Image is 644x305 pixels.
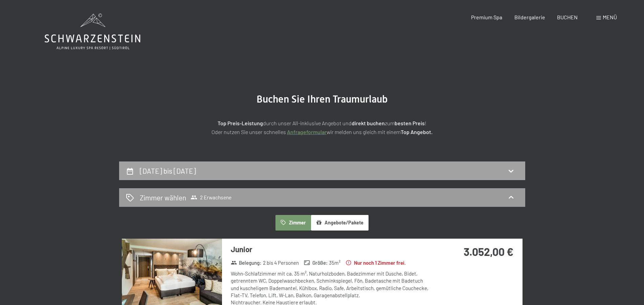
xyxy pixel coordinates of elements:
[603,14,617,20] span: Menü
[275,215,311,231] button: Zimmer
[191,194,231,201] span: 2 Erwachsene
[311,215,369,231] button: Angebote/Pakete
[346,259,406,266] strong: Nur noch 1 Zimmer frei.
[329,259,340,266] span: 35 m²
[557,14,578,20] a: BUCHEN
[471,14,502,20] a: Premium Spa
[514,14,545,20] a: Bildergalerie
[401,129,432,135] strong: Top Angebot.
[153,119,491,136] p: durch unser All-inklusive Angebot und zum ! Oder nutzen Sie unser schnelles wir melden uns gleich...
[218,120,263,126] strong: Top Preis-Leistung
[231,259,262,266] strong: Belegung :
[263,259,299,266] span: 2 bis 4 Personen
[140,167,196,175] h2: [DATE] bis [DATE]
[395,120,425,126] strong: besten Preis
[287,129,327,135] a: Anfrageformular
[464,245,513,258] strong: 3.052,00 €
[352,120,385,126] strong: direkt buchen
[231,244,432,255] h3: Junior
[257,93,388,105] span: Buchen Sie Ihren Traumurlaub
[140,193,186,202] h2: Zimmer wählen
[304,259,328,266] strong: Größe :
